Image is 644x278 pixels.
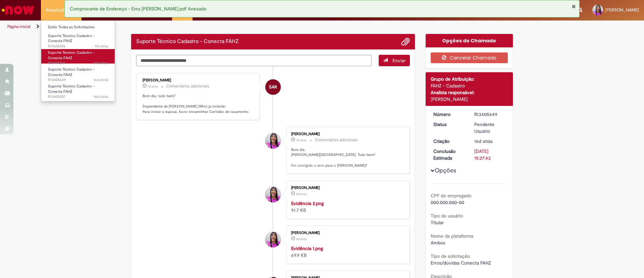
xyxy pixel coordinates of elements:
div: [PERSON_NAME] [431,96,508,103]
div: Grupo de Atribuição: [431,76,508,82]
b: CPF do empregado [431,193,471,199]
span: R13419304 [48,61,108,66]
span: 14d atrás [94,61,108,66]
span: R13405649 [48,77,108,83]
div: Opções do Chamado [426,34,513,47]
small: Comentários adicionais [315,137,358,143]
div: R13405649 [474,111,505,118]
div: 69.9 KB [291,245,403,259]
a: Aberto R13405649 : Suporte Técnico Cadastro - Conecta FAHZ [41,66,115,80]
span: 16d atrás [474,138,492,144]
a: Evidência 1.png [291,245,323,251]
span: 8d atrás [296,237,307,241]
time: 20/08/2025 16:21:57 [296,192,307,196]
div: 91.7 KB [291,200,403,213]
button: Fechar Notificação [572,4,576,9]
span: R13430476 [48,44,108,49]
div: 12/08/2025 17:38:10 [474,138,505,145]
dt: Status [428,121,470,128]
p: Bom dia. [PERSON_NAME][GEOGRAPHIC_DATA]. Tudo bem? Foi corrigido o erro para o [PERSON_NAME]? [291,147,403,168]
b: Tipo de usuário [431,213,463,219]
small: Comentários adicionais [166,83,209,89]
div: [PERSON_NAME] [291,186,403,190]
button: Adicionar anexos [401,37,410,46]
time: 22/08/2025 09:41:13 [148,84,158,88]
img: ServiceNow [1,3,35,17]
div: Silvana Almeida Ribeiro [265,79,281,95]
a: Aberto R13405287 : Suporte Técnico Cadastro - Conecta FAHZ [41,83,115,97]
button: Cancelar Chamado [431,52,508,63]
span: 7d atrás [296,138,307,142]
button: Enviar [379,55,410,66]
div: FAHZ - Cadastro [431,82,508,89]
div: [DATE] 15:27:43 [474,148,505,161]
time: 20/08/2025 16:21:57 [296,237,307,241]
span: 16d atrás [94,94,108,99]
span: Suporte Técnico Cadastro - Conecta FAHZ [48,84,95,94]
time: 12/08/2025 17:38:10 [474,138,492,144]
div: [PERSON_NAME] [143,78,254,82]
span: Erros/dúvidas Conecta FAHZ [431,260,491,266]
span: 7d atrás [148,84,158,88]
div: Lauane Laissa De Oliveira [265,232,281,247]
span: Suporte Técnico Cadastro - Conecta FAHZ [48,50,95,61]
dt: Número [428,111,470,118]
div: Lauane Laissa De Oliveira [265,133,281,149]
a: Aberto R13430476 : Suporte Técnico Cadastro - Conecta FAHZ [41,32,115,47]
ul: Requisições [41,20,115,102]
span: Ambos [431,240,445,246]
p: Bom dia, tudo bem? Dependente de [PERSON_NAME] (filho) já incluído. Para incluir a esposa, favor ... [143,93,254,115]
dt: Conclusão Estimada [428,148,470,161]
a: Exibir Todas as Solicitações [41,24,115,31]
span: 16d atrás [94,77,108,82]
div: Lauane Laissa De Oliveira [265,187,281,202]
span: Enviar [392,57,406,64]
span: R13405287 [48,94,108,100]
b: Tipo de solicitação [431,253,470,259]
time: 19/08/2025 20:26:51 [95,44,108,49]
div: Pendente Usuário [474,121,505,134]
a: Evidência 2.png [291,200,324,206]
textarea: Digite sua mensagem aqui... [136,55,372,66]
span: Titular [431,220,444,226]
time: 21/08/2025 11:39:38 [296,138,307,142]
span: Comprovante de Endereço - Ems [PERSON_NAME].pdf Anexado [70,6,206,12]
div: Analista responsável: [431,89,508,96]
span: 000.000.000-00 [431,199,464,205]
a: Aberto R13419304 : Suporte Técnico Cadastro - Conecta FAHZ [41,49,115,64]
ul: Trilhas de página [5,21,424,33]
span: 9d atrás [95,44,108,49]
a: Página inicial [7,24,31,29]
span: SAR [269,79,277,95]
dt: Criação [428,138,470,145]
div: [PERSON_NAME] [291,231,403,235]
span: 8d atrás [296,192,307,196]
span: Suporte Técnico Cadastro - Conecta FAHZ [48,33,95,44]
span: Suporte Técnico Cadastro - Conecta FAHZ [48,67,95,77]
div: [PERSON_NAME] [291,132,403,136]
span: Requisições [46,7,69,13]
b: Nome da plataforma [431,233,473,239]
h2: Suporte Técnico Cadastro - Conecta FAHZ Histórico de tíquete [136,39,239,45]
span: [PERSON_NAME] [605,7,639,13]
